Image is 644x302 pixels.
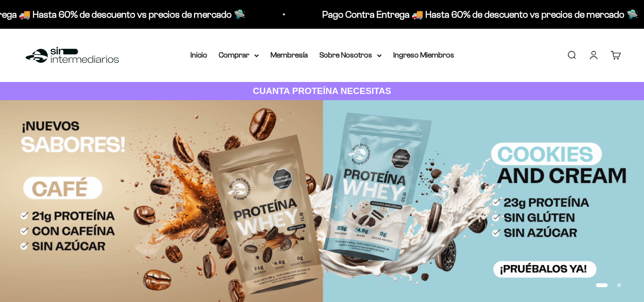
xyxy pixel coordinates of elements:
p: Pago Contra Entrega 🚚 Hasta 60% de descuento vs precios de mercado 🛸 [322,7,638,22]
summary: Comprar [219,49,259,61]
strong: CUANTA PROTEÍNA NECESITAS [253,86,391,96]
summary: Sobre Nosotros [319,49,382,61]
a: Ingreso Miembros [393,51,454,59]
a: Inicio [190,51,207,59]
a: Membresía [270,51,308,59]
